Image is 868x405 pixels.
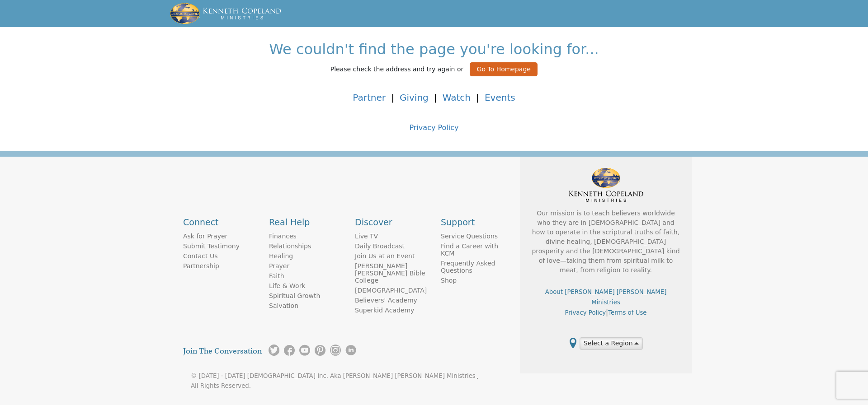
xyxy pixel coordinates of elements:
[269,241,341,251] a: Relationships
[190,372,246,382] p: © [DATE] - [DATE]
[355,217,427,228] h2: Discover
[545,289,667,306] a: About [PERSON_NAME] [PERSON_NAME] Ministries
[183,241,255,251] a: Submit Testimony
[170,3,282,24] img: brand
[269,281,341,291] a: Life & Work
[269,261,341,271] a: Prayer
[190,382,252,391] p: All rights reserved.
[441,231,513,241] a: Service Questions
[355,305,427,315] a: Superkid Academy
[441,275,513,285] a: Shop
[269,217,341,228] h2: Real Help
[355,285,427,295] a: [DEMOGRAPHIC_DATA]
[183,346,262,357] h2: Join The Conversation
[431,92,440,103] span: |
[183,231,255,241] a: Ask for Prayer
[342,372,476,382] p: [PERSON_NAME] [PERSON_NAME] Ministries
[565,309,606,316] a: Privacy Policy
[441,241,513,258] a: Find a Career with KCM
[355,231,427,241] a: Live TV
[580,337,643,350] button: Select a Region
[269,41,599,58] h1: We couldn't find the page you're looking for...
[355,251,427,261] a: Join Us at an Event
[531,287,680,317] div: |
[329,372,342,382] p: aka
[269,301,341,311] a: Salvation
[388,92,397,103] span: |
[269,231,341,241] a: Finances
[269,271,341,281] a: Faith
[441,217,513,228] h2: Support
[569,168,643,202] img: KCMCenterlineWebUse4ColorBlackText.png
[409,122,458,133] a: Privacy Policy
[531,209,680,275] p: Our mission is to teach believers worldwide who they are in [DEMOGRAPHIC_DATA] and how to operate...
[470,62,538,76] button: Go To Homepage
[355,261,427,285] a: [PERSON_NAME] [PERSON_NAME] Bible College
[246,372,329,382] p: [DEMOGRAPHIC_DATA] Inc.
[608,309,646,316] a: Terms of Use
[269,291,341,301] a: Spiritual Growth
[473,92,482,103] span: |
[355,241,427,251] a: Daily Broadcast
[183,261,255,271] a: Partnership
[441,258,513,275] a: Frequently Asked Questions
[183,217,255,228] h2: Connect
[485,92,515,103] a: Events
[443,92,471,103] a: Watch
[400,92,429,103] a: Giving
[183,251,255,261] a: Contact Us
[327,61,467,77] p: Please check the address and try again or
[353,92,386,103] a: Partner
[355,295,427,305] a: Believers' Academy
[269,251,341,261] a: Healing
[183,358,500,402] div: .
